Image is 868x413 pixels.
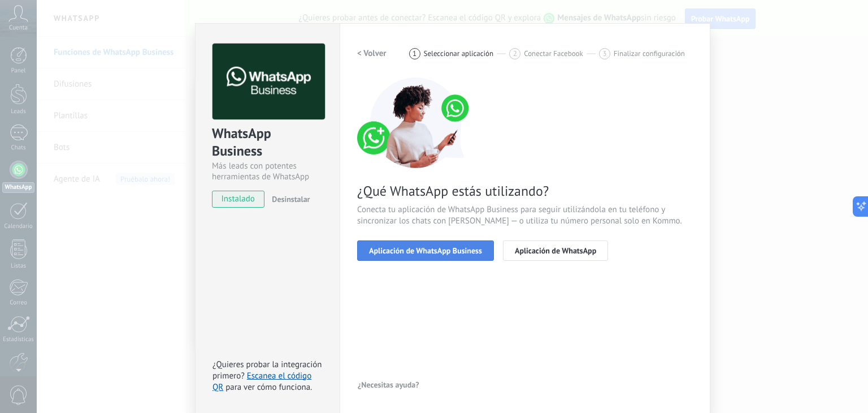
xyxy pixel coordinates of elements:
span: 3 [602,49,606,58]
a: Escanea el código QR [212,371,311,393]
img: connect number [357,78,476,168]
span: Conectar Facebook [524,49,583,58]
button: Aplicación de WhatsApp [503,240,608,261]
span: ¿Quieres probar la integración primero? [212,359,322,381]
h2: < Volver [357,48,387,59]
button: Aplicación de WhatsApp Business [357,240,494,261]
span: ¿Necesitas ayuda? [358,381,419,389]
span: Aplicación de WhatsApp [515,247,596,255]
button: Desinstalar [267,191,310,208]
span: 2 [513,49,517,58]
span: Finalizar configuración [614,49,685,58]
button: < Volver [357,44,387,64]
span: para ver cómo funciona. [225,382,312,393]
span: ¿Qué WhatsApp estás utilizando? [357,182,693,200]
img: logo_main.png [212,44,325,120]
div: Más leads con potentes herramientas de WhatsApp [212,161,323,182]
span: instalado [212,191,264,208]
span: Desinstalar [272,194,310,204]
span: Conecta tu aplicación de WhatsApp Business para seguir utilizándola en tu teléfono y sincronizar ... [357,204,693,227]
button: ¿Necesitas ayuda? [357,376,420,393]
span: Aplicación de WhatsApp Business [369,247,482,255]
div: WhatsApp Business [212,124,323,161]
span: Seleccionar aplicación [424,49,494,58]
span: 1 [413,49,416,58]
